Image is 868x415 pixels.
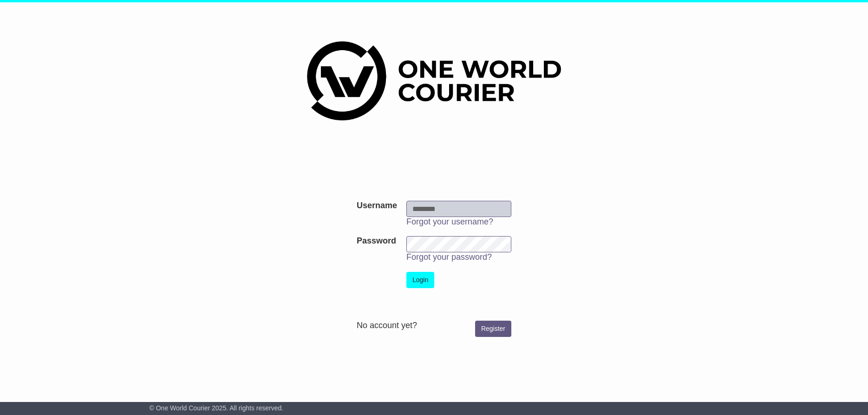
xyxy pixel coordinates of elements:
[406,272,434,288] button: Login
[357,236,396,246] label: Password
[357,321,511,331] div: No account yet?
[406,252,492,262] a: Forgot your password?
[307,41,561,120] img: One World
[150,404,284,412] span: © One World Courier 2025. All rights reserved.
[475,321,511,337] a: Register
[357,201,397,211] label: Username
[406,217,493,226] a: Forgot your username?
